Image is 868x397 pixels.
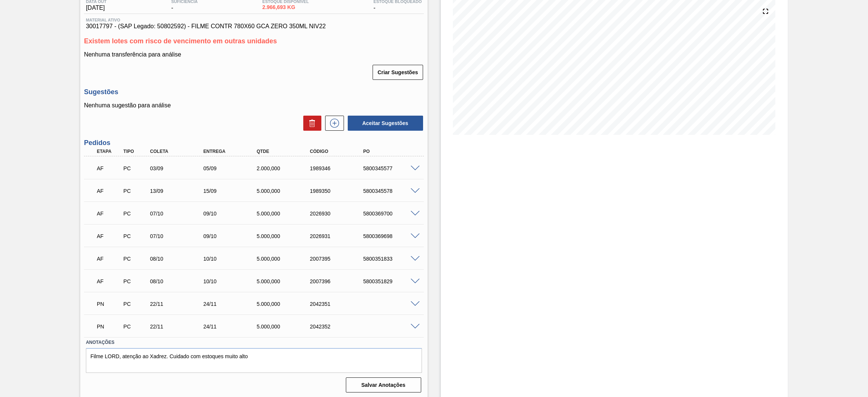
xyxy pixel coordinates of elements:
div: 5.000,000 [255,188,315,194]
div: 09/10/2025 [202,233,262,239]
div: 1989346 [308,165,369,171]
div: 10/10/2025 [202,256,262,262]
div: Aguardando Faturamento [95,228,124,244]
div: 5.000,000 [255,211,315,217]
div: 2007396 [308,278,369,284]
p: AF [97,188,122,194]
div: Pedido de Compra [122,211,150,217]
div: 5800351829 [361,278,422,284]
div: 03/09/2025 [148,165,209,171]
div: Entrega [202,149,262,154]
div: 5800345577 [361,165,422,171]
div: 2026930 [308,211,369,217]
div: 5.000,000 [255,233,315,239]
span: [DATE] [86,5,107,11]
div: 24/11/2025 [202,324,262,330]
div: Aguardando Faturamento [95,273,124,290]
button: Aceitar Sugestões [348,116,423,131]
p: AF [97,211,122,217]
div: Pedido de Compra [122,324,150,330]
p: PN [97,324,122,330]
p: AF [97,256,122,262]
div: 24/11/2025 [202,301,262,307]
div: 07/10/2025 [148,233,209,239]
div: Aguardando Faturamento [95,205,124,222]
div: 2007395 [308,256,369,262]
div: Aceitar Sugestões [344,115,424,131]
button: Criar Sugestões [373,65,423,80]
div: 5800369698 [361,233,422,239]
div: Pedido de Compra [122,233,150,239]
div: Excluir Sugestões [300,116,321,131]
div: Pedido de Compra [122,188,150,194]
h3: Pedidos [84,139,424,147]
span: Existem lotes com risco de vencimento em outras unidades [84,37,277,45]
div: Pedido de Compra [122,165,150,171]
div: Pedido de Compra [122,256,150,262]
div: Aguardando Faturamento [95,250,124,267]
div: Nova sugestão [321,116,344,131]
div: 22/11/2025 [148,324,209,330]
span: 30017797 - (SAP Legado: 50802592) - FILME CONTR 780X60 GCA ZERO 350ML NIV22 [86,23,422,30]
div: Pedido de Compra [122,278,150,284]
div: 08/10/2025 [148,278,209,284]
p: Nenhuma sugestão para análise [84,102,424,109]
div: 07/10/2025 [148,211,209,217]
div: 22/11/2025 [148,301,209,307]
p: AF [97,165,122,171]
div: Aguardando Faturamento [95,183,124,199]
div: 2042352 [308,324,369,330]
div: 5800369700 [361,211,422,217]
div: Criar Sugestões [373,64,423,81]
div: 05/09/2025 [202,165,262,171]
div: 13/09/2025 [148,188,209,194]
textarea: Filme LORD, atenção ao Xadrez. Cuidado com estoques muito alto [86,348,422,373]
div: 5800345578 [361,188,422,194]
div: 5.000,000 [255,324,315,330]
div: 5.000,000 [255,278,315,284]
div: Código [308,149,369,154]
div: Pedido em Negociação [95,296,124,312]
div: 2042351 [308,301,369,307]
div: 1989350 [308,188,369,194]
div: Aguardando Faturamento [95,160,124,177]
div: Qtde [255,149,315,154]
div: 15/09/2025 [202,188,262,194]
label: Anotações [86,337,422,348]
span: 2.966,693 KG [262,5,309,10]
div: Coleta [148,149,209,154]
p: AF [97,278,122,284]
h3: Sugestões [84,88,424,96]
div: 5800351833 [361,256,422,262]
div: 5.000,000 [255,256,315,262]
div: 5.000,000 [255,301,315,307]
span: Material ativo [86,18,422,22]
p: PN [97,301,122,307]
p: Nenhuma transferência para análise [84,51,424,58]
div: 10/10/2025 [202,278,262,284]
div: Pedido de Compra [122,301,150,307]
div: Etapa [95,149,124,154]
div: 09/10/2025 [202,211,262,217]
div: 2.000,000 [255,165,315,171]
p: AF [97,233,122,239]
div: Pedido em Negociação [95,318,124,335]
div: Tipo [122,149,150,154]
div: PO [361,149,422,154]
button: Salvar Anotações [346,377,421,392]
div: 08/10/2025 [148,256,209,262]
div: 2026931 [308,233,369,239]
